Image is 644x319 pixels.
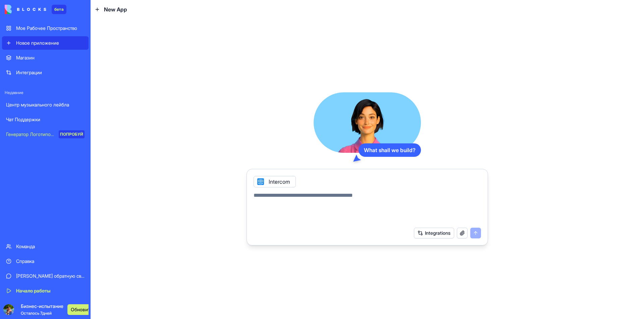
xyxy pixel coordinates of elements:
[16,287,85,294] div: Начало работы
[16,69,85,76] div: Интеграции
[2,21,89,35] a: Мое Рабочее Пространство
[5,5,66,14] a: бета
[16,273,85,279] div: [PERSON_NAME] обратную связь
[16,25,85,32] div: Мое Рабочее Пространство
[2,113,89,126] a: Чат Поддержки
[414,228,454,238] button: Integrations
[67,304,83,315] a: Обновить
[6,101,85,108] div: Центр музыкального лейбла
[67,304,96,315] button: Обновить
[2,284,89,298] a: Начало работы
[6,116,85,123] div: Чат Поддержки
[6,131,54,138] div: Генератор Логотипов с искусственным Интеллектом
[16,243,85,250] div: Команда
[16,40,85,46] div: Новое приложение
[3,304,14,315] img: ACg8ocJ0ucy52DokSfic6W25no1xODZg9yTSDHBMLcirAik8PbV1O_E=s96-c
[2,36,89,50] a: Новое приложение
[16,258,85,265] div: Справка
[21,303,63,316] span: Бизнес-испытание
[5,5,46,14] img: логотип
[2,66,89,79] a: Интеграции
[254,176,296,187] div: Intercom
[104,5,127,13] span: New App
[2,255,89,268] a: Справка
[52,5,66,14] div: бета
[2,128,89,141] a: Генератор Логотипов с искусственным ИнтеллектомПОПРОБУЙ
[2,269,89,283] a: [PERSON_NAME] обратную связь
[2,240,89,253] a: Команда
[21,311,52,316] span: Осталось 7 дней
[16,54,85,61] div: Магазин
[2,90,89,95] span: Недавние
[59,130,85,138] div: ПОПРОБУЙ
[359,143,421,157] div: What shall we build?
[2,51,89,64] a: Магазин
[2,98,89,111] a: Центр музыкального лейбла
